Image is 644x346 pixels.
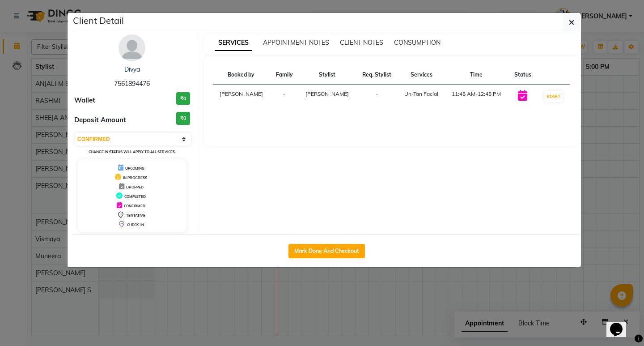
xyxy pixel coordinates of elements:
[73,14,124,27] h5: Client Detail
[356,85,398,109] td: -
[340,38,383,47] span: CLIENT NOTES
[127,222,144,227] span: CHECK-IN
[213,85,270,109] td: [PERSON_NAME]
[288,244,365,258] button: Mark Done And Checkout
[74,95,95,106] span: Wallet
[119,34,145,61] img: avatar
[215,35,252,51] span: SERVICES
[126,185,144,189] span: DROPPED
[305,90,349,97] span: [PERSON_NAME]
[213,65,270,85] th: Booked by
[403,90,439,98] div: Un-Tan Facial
[445,85,508,109] td: 11:45 AM-12:45 PM
[263,38,329,47] span: APPOINTMENT NOTES
[124,204,145,208] span: CONFIRMED
[126,213,145,218] span: TENTATIVE
[176,112,190,125] h3: ₹0
[89,150,176,154] small: Change in status will apply to all services.
[176,92,190,105] h3: ₹0
[123,175,147,180] span: IN PROGRESS
[445,65,508,85] th: Time
[508,65,537,85] th: Status
[299,65,356,85] th: Stylist
[606,310,635,337] iframe: chat widget
[270,65,299,85] th: Family
[74,115,126,125] span: Deposit Amount
[114,80,150,88] span: 7561894476
[124,194,146,199] span: COMPLETED
[125,166,144,171] span: UPCOMING
[124,65,140,73] a: Divya
[398,65,445,85] th: Services
[394,38,441,47] span: CONSUMPTION
[356,65,398,85] th: Req. Stylist
[544,91,563,102] button: START
[270,85,299,109] td: -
